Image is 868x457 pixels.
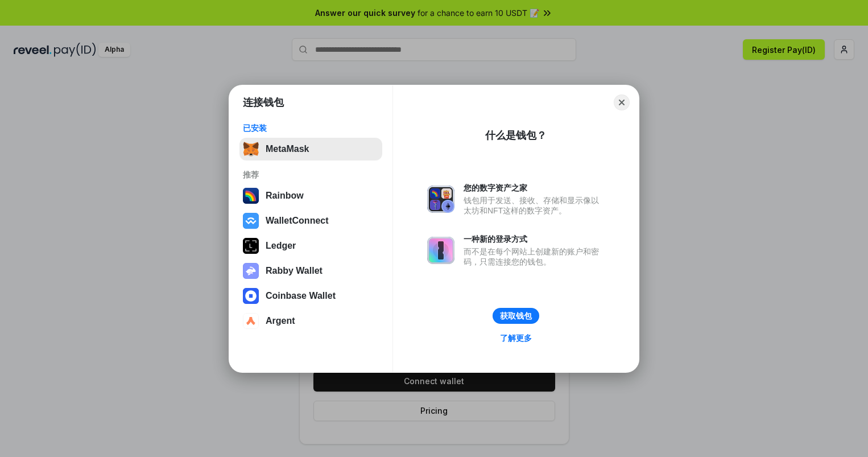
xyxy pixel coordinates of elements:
div: 了解更多 [500,333,532,343]
img: svg+xml,%3Csvg%20xmlns%3D%22http%3A%2F%2Fwww.w3.org%2F2000%2Fsvg%22%20fill%3D%22none%22%20viewBox... [427,186,454,213]
div: 您的数字资产之家 [464,183,605,193]
button: MetaMask [239,138,382,160]
div: 已安装 [243,123,379,133]
button: Argent [239,310,382,332]
div: 钱包用于发送、接收、存储和显示像以太坊和NFT这样的数字资产。 [464,195,605,216]
img: svg+xml,%3Csvg%20fill%3D%22none%22%20height%3D%2233%22%20viewBox%3D%220%200%2035%2033%22%20width%... [243,141,259,157]
img: svg+xml,%3Csvg%20xmlns%3D%22http%3A%2F%2Fwww.w3.org%2F2000%2Fsvg%22%20fill%3D%22none%22%20viewBox... [427,237,454,264]
div: Coinbase Wallet [266,291,336,301]
div: Ledger [266,241,296,251]
img: svg+xml,%3Csvg%20width%3D%2228%22%20height%3D%2228%22%20viewBox%3D%220%200%2028%2028%22%20fill%3D... [243,288,259,304]
div: 获取钱包 [500,311,532,321]
div: 一种新的登录方式 [464,234,605,244]
div: MetaMask [266,144,309,154]
img: svg+xml,%3Csvg%20xmlns%3D%22http%3A%2F%2Fwww.w3.org%2F2000%2Fsvg%22%20fill%3D%22none%22%20viewBox... [243,263,259,279]
img: svg+xml,%3Csvg%20width%3D%2228%22%20height%3D%2228%22%20viewBox%3D%220%200%2028%2028%22%20fill%3D... [243,213,259,229]
div: Rabby Wallet [266,266,323,276]
button: Close [614,94,630,110]
a: 了解更多 [493,331,539,345]
div: WalletConnect [266,216,329,226]
img: svg+xml,%3Csvg%20width%3D%22120%22%20height%3D%22120%22%20viewBox%3D%220%200%20120%20120%22%20fil... [243,188,259,204]
button: 获取钱包 [493,308,539,324]
button: Rabby Wallet [239,260,382,282]
div: Argent [266,316,295,326]
h1: 连接钱包 [243,96,284,109]
div: Rainbow [266,191,304,201]
div: 而不是在每个网站上创建新的账户和密码，只需连接您的钱包。 [464,246,605,267]
button: WalletConnect [239,209,382,232]
div: 推荐 [243,170,379,180]
button: Rainbow [239,184,382,207]
div: 什么是钱包？ [485,129,547,142]
img: svg+xml,%3Csvg%20width%3D%2228%22%20height%3D%2228%22%20viewBox%3D%220%200%2028%2028%22%20fill%3D... [243,313,259,329]
button: Coinbase Wallet [239,285,382,307]
button: Ledger [239,234,382,257]
img: svg+xml,%3Csvg%20xmlns%3D%22http%3A%2F%2Fwww.w3.org%2F2000%2Fsvg%22%20width%3D%2228%22%20height%3... [243,238,259,254]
